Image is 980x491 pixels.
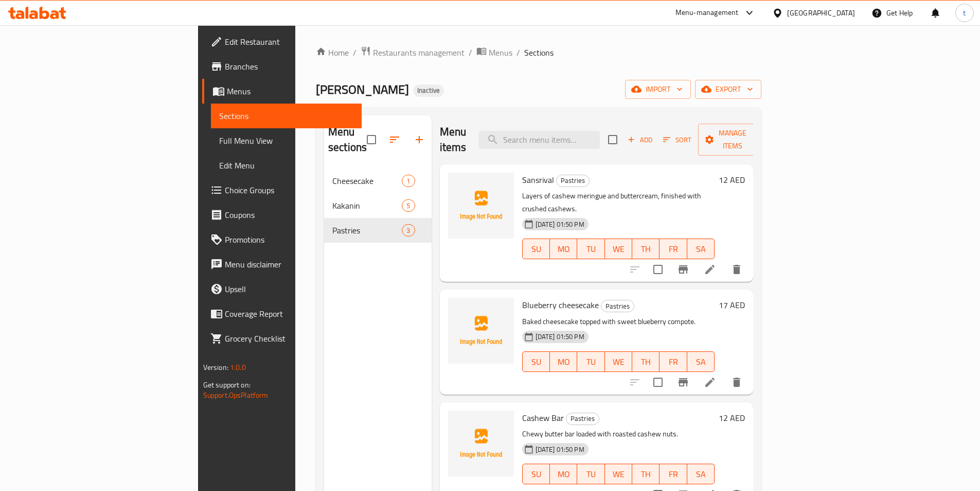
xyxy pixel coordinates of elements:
span: Sort [663,134,691,146]
div: Pastries [556,175,590,187]
button: WE [605,239,632,259]
span: TU [581,467,600,482]
span: Inactive [413,86,444,95]
a: Edit Restaurant [202,29,362,54]
span: MO [554,354,573,369]
span: MO [554,242,573,257]
a: Choice Groups [202,178,362,202]
span: Menus [489,46,512,59]
a: Sections [211,104,362,128]
span: Add [626,134,654,146]
a: Full Menu View [211,128,362,153]
button: SA [687,239,715,259]
span: Cashew Bar [522,410,564,426]
span: Add item [623,132,656,148]
span: FR [664,467,683,482]
img: Sansrival [448,173,514,239]
span: Select to update [647,259,669,280]
span: SU [527,242,546,257]
div: Kakanin [332,199,402,212]
span: [DATE] 01:50 PM [531,332,589,342]
span: SA [691,354,710,369]
span: SA [691,467,710,482]
span: WE [609,242,628,257]
span: SU [527,354,546,369]
div: items [402,199,415,212]
button: TH [632,239,660,259]
h6: 12 AED [719,411,745,425]
span: Select section [602,129,623,150]
a: Upsell [202,277,362,301]
div: Inactive [413,84,444,97]
button: TH [632,464,660,484]
span: TH [636,354,655,369]
span: [DATE] 01:50 PM [531,445,589,454]
span: Coverage Report [225,308,353,320]
span: Upsell [225,283,353,295]
button: delete [724,257,749,282]
button: WE [605,464,632,484]
h6: 17 AED [719,298,745,312]
span: Grocery Checklist [225,332,353,345]
button: SU [522,239,550,259]
span: Menus [227,85,353,97]
a: Promotions [202,227,362,252]
h2: Menu items [440,124,467,155]
a: Restaurants management [361,46,465,59]
span: Cheesecake [332,175,402,187]
button: MO [550,351,577,372]
span: Sansrival [522,172,554,188]
span: Pastries [566,413,599,425]
a: Menus [476,46,512,59]
button: TU [577,464,604,484]
img: Blueberry cheesecake [448,298,514,364]
button: Manage items [698,124,767,156]
span: [DATE] 01:50 PM [531,219,589,229]
span: Sort sections [382,127,407,152]
button: FR [660,239,687,259]
span: Pastries [332,224,402,236]
div: items [402,224,415,236]
a: Support.OpsPlatform [203,388,269,402]
img: Cashew Bar [448,411,514,477]
button: MO [550,464,577,484]
span: Edit Restaurant [225,36,353,48]
span: Version: [203,361,228,374]
span: Restaurants management [373,46,465,59]
div: Pastries [566,413,599,425]
button: Branch-specific-item [671,257,696,282]
span: Promotions [225,233,353,246]
span: 1 [402,176,414,186]
button: Branch-specific-item [671,370,696,395]
span: TH [636,242,655,257]
span: 3 [402,226,414,235]
span: TU [581,354,600,369]
button: TH [632,351,660,372]
span: TU [581,242,600,257]
div: items [402,175,415,187]
span: WE [609,354,628,369]
span: Sort items [656,132,698,148]
button: delete [724,370,749,395]
a: Menu disclaimer [202,252,362,277]
span: FR [664,354,683,369]
nav: Menu sections [324,164,432,247]
li: / [516,46,520,59]
button: TU [577,239,604,259]
div: Cheesecake1 [324,168,432,193]
h6: 12 AED [719,173,745,187]
span: MO [554,467,573,482]
button: FR [660,351,687,372]
span: t [963,7,966,19]
input: search [478,131,600,149]
button: FR [660,464,687,484]
span: Edit Menu [219,159,353,172]
span: Coupons [225,209,353,221]
span: Menu disclaimer [225,258,353,270]
a: Coverage Report [202,301,362,326]
span: Blueberry cheesecake [522,297,599,313]
a: Edit menu item [704,263,716,276]
button: SU [522,464,550,484]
